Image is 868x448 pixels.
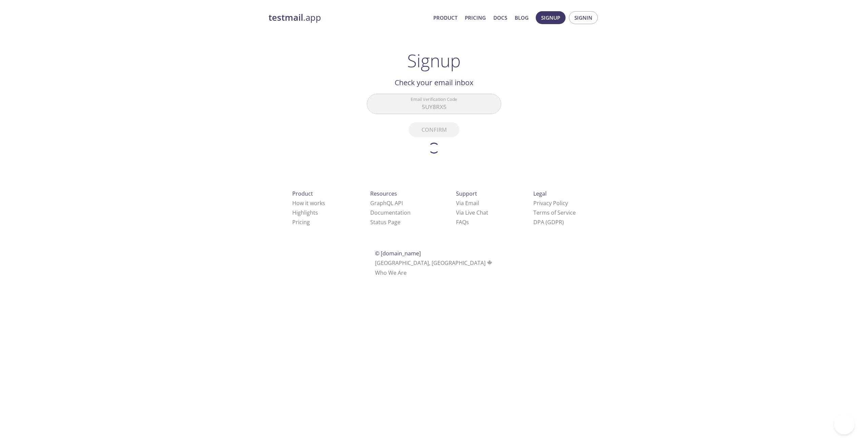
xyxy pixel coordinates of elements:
[834,414,854,434] iframe: Help Scout Beacon - Open
[370,199,403,207] a: GraphQL API
[466,218,469,226] span: s
[456,209,488,216] a: Via Live Chat
[375,250,421,257] span: © [DOMAIN_NAME]
[533,199,568,207] a: Privacy Policy
[370,190,397,197] span: Resources
[536,11,566,24] button: Signup
[370,218,400,226] a: Status Page
[456,199,479,207] a: Via Email
[269,12,428,23] a: testmail.app
[269,12,303,23] strong: testmail
[292,199,325,207] a: How it works
[569,11,598,24] button: Signin
[541,13,560,22] span: Signup
[292,218,310,226] a: Pricing
[433,13,457,22] a: Product
[574,13,592,22] span: Signin
[375,269,407,276] a: Who We Are
[515,13,529,22] a: Blog
[533,190,547,197] span: Legal
[456,218,469,226] a: FAQ
[375,259,493,267] span: [GEOGRAPHIC_DATA], [GEOGRAPHIC_DATA]
[456,190,477,197] span: Support
[367,77,501,88] h2: Check your email inbox
[493,13,507,22] a: Docs
[370,209,411,216] a: Documentation
[533,218,564,226] a: DPA (GDPR)
[292,190,313,197] span: Product
[292,209,318,216] a: Highlights
[407,50,461,71] h1: Signup
[533,209,576,216] a: Terms of Service
[465,13,486,22] a: Pricing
